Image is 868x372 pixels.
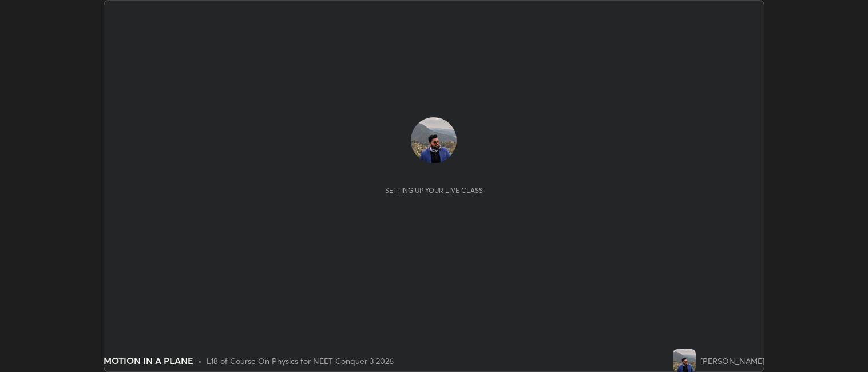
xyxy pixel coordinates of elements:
[385,186,483,195] div: Setting up your live class
[673,349,696,372] img: 32457bb2dde54d7ea7c34c8e2a2521d0.jpg
[700,355,764,367] div: [PERSON_NAME]
[104,354,193,367] div: MOTION IN A PLANE
[198,355,202,367] div: •
[411,117,457,163] img: 32457bb2dde54d7ea7c34c8e2a2521d0.jpg
[207,355,394,367] div: L18 of Course On Physics for NEET Conquer 3 2026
